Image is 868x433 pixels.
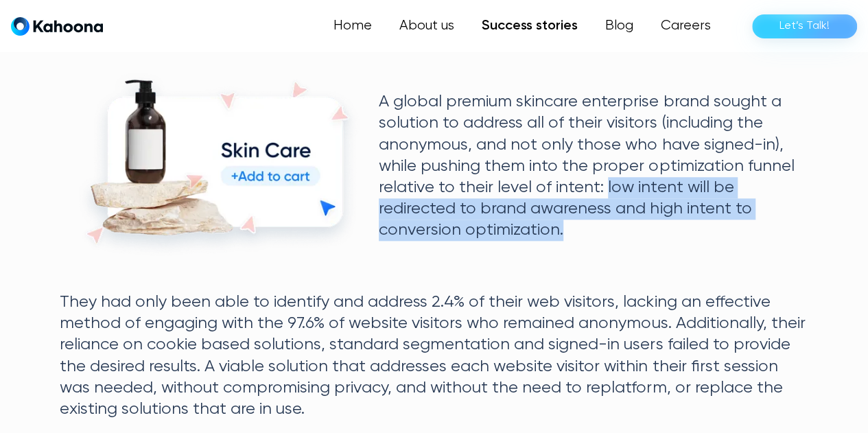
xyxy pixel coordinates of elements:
a: home [11,16,103,36]
a: Home [320,12,386,40]
a: About us [386,12,468,40]
p: They had only been able to identify and address 2.4% of their web visitors, lacking an effective ... [60,292,808,420]
a: Blog [591,12,647,40]
div: Let’s Talk! [779,15,830,37]
a: Let’s Talk! [752,14,857,38]
p: A global premium skincare enterprise brand sought a solution to address all of their visitors (in... [379,91,808,241]
a: Success stories [468,12,591,40]
a: Careers [647,12,725,40]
